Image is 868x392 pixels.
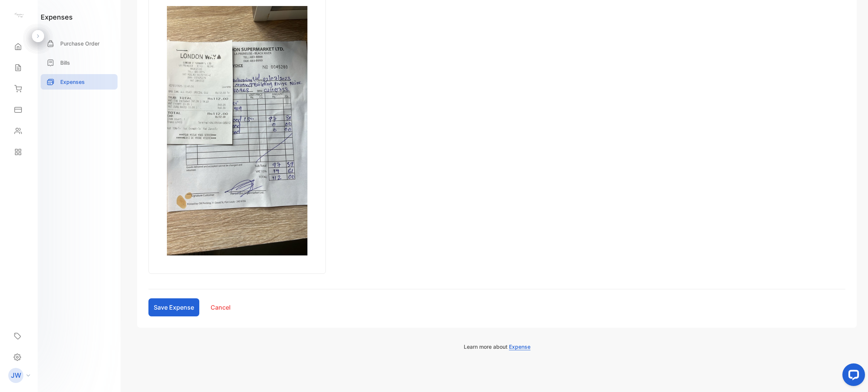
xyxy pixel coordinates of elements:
[137,343,857,351] p: Learn more about
[509,343,530,350] span: Expense
[148,298,199,316] button: Save Expense
[41,74,118,90] a: Expenses
[11,371,21,380] p: JW
[41,55,118,70] a: Bills
[41,12,73,22] h1: expenses
[41,36,118,51] a: Purchase Order
[205,298,236,316] button: Cancel
[60,59,70,67] p: Bills
[60,78,85,86] p: Expenses
[60,40,99,47] p: Purchase Order
[167,6,307,255] img: preview
[13,10,24,21] img: logo
[836,360,868,392] iframe: LiveChat chat widget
